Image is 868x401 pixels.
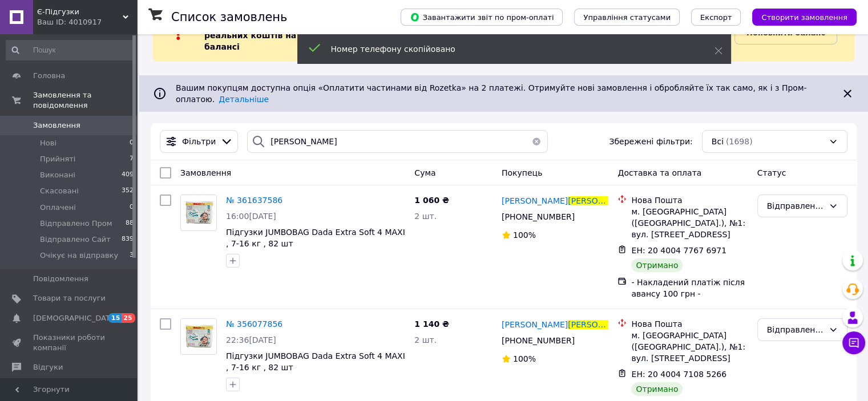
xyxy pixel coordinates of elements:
[761,13,847,22] span: Створити замовлення
[33,333,106,353] span: Показники роботи компанії
[176,83,806,104] span: Вашим покупцям доступна опція «Оплатити частинами від Rozetka» на 2 платежі. Отримуйте нові замов...
[37,7,123,17] span: Є-Підгузки
[712,136,724,147] span: Всі
[502,195,609,206] a: [PERSON_NAME][PERSON_NAME]
[226,319,282,329] a: № 356077856
[513,354,536,363] span: 100%
[226,335,276,345] span: 22:36[DATE]
[502,168,542,177] span: Покупець
[33,293,106,303] span: Товари та послуги
[583,13,671,22] span: Управління статусами
[568,196,634,205] span: [PERSON_NAME]
[499,333,577,349] div: [PHONE_NUMBER]
[609,136,692,147] span: Збережені фільтри:
[40,202,76,213] span: Оплачені
[414,196,449,205] span: 1 060 ₴
[171,10,287,24] h1: Список замовлень
[631,330,748,364] div: м. [GEOGRAPHIC_DATA] ([GEOGRAPHIC_DATA].), №1: вул. [STREET_ADDRESS]
[767,323,824,336] div: Відправлено Сайт
[631,318,748,330] div: Нова Пошта
[631,246,726,255] span: ЕН: 20 4004 7767 6971
[226,212,276,221] span: 16:00[DATE]
[617,168,701,177] span: Доставка та оплата
[401,9,563,26] button: Завантажити звіт по пром-оплаті
[226,196,282,205] a: № 361637586
[247,130,548,153] input: Пошук за номером замовлення, ПІБ покупця, номером телефону, Email, номером накладної
[741,12,857,21] a: Створити замовлення
[33,274,88,284] span: Повідомлення
[40,186,79,196] span: Скасовані
[33,362,63,372] span: Відгуки
[181,195,216,230] img: Фото товару
[6,40,135,60] input: Пошук
[226,228,405,248] a: Підгузки JUMBOBAG Dada Extra Soft 4 MAXI , 7-16 кг , 82 шт
[525,130,548,153] button: Очистить
[40,234,111,245] span: Відправлено Сайт
[40,154,75,164] span: Прийняті
[574,9,680,26] button: Управління статусами
[414,212,437,221] span: 2 шт.
[181,319,216,354] img: Фото товару
[631,195,748,206] div: Нова Пошта
[40,138,56,148] span: Нові
[33,120,80,131] span: Замовлення
[331,43,686,55] div: Номер телефону скопійовано
[568,320,634,329] span: [PERSON_NAME]
[40,170,75,180] span: Виконані
[122,313,135,323] span: 25
[726,137,753,146] span: (1698)
[122,186,134,196] span: 352
[130,138,134,148] span: 0
[219,95,269,104] a: Детальніше
[182,136,216,147] span: Фільтри
[180,318,217,355] a: Фото товару
[631,382,683,396] div: Отримано
[499,209,577,225] div: [PHONE_NUMBER]
[33,313,118,323] span: [DEMOGRAPHIC_DATA]
[767,200,824,212] div: Відправлено Сайт
[130,202,134,213] span: 0
[130,250,134,261] span: 3
[33,71,65,81] span: Головна
[752,9,857,26] button: Створити замовлення
[180,195,217,231] a: Фото товару
[631,370,726,379] span: ЕН: 20 4004 7108 5266
[40,218,112,229] span: Відправлено Пром
[631,258,683,272] div: Отримано
[122,170,134,180] span: 409
[691,9,741,26] button: Експорт
[226,351,405,372] a: Підгузки JUMBOBAG Dada Extra Soft 4 MAXI , 7-16 кг , 82 шт
[410,12,554,22] span: Завантажити звіт по пром-оплаті
[700,13,732,22] span: Експорт
[631,206,748,240] div: м. [GEOGRAPHIC_DATA] ([GEOGRAPHIC_DATA].), №1: вул. [STREET_ADDRESS]
[108,313,122,323] span: 15
[122,234,134,245] span: 839
[130,154,134,164] span: 7
[180,168,231,177] span: Замовлення
[502,319,609,330] a: [PERSON_NAME][PERSON_NAME]
[757,168,786,177] span: Статус
[126,218,134,229] span: 88
[502,320,568,329] span: [PERSON_NAME]
[502,196,568,205] span: [PERSON_NAME]
[414,335,437,345] span: 2 шт.
[513,230,536,240] span: 100%
[33,90,137,111] span: Замовлення та повідомлення
[414,168,435,177] span: Cума
[414,319,449,329] span: 1 140 ₴
[40,250,118,261] span: Очікує на відправку
[842,331,865,354] button: Чат з покупцем
[37,17,137,27] div: Ваш ID: 4010917
[631,277,748,299] div: - Накладений платіж після авансу 100 грн -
